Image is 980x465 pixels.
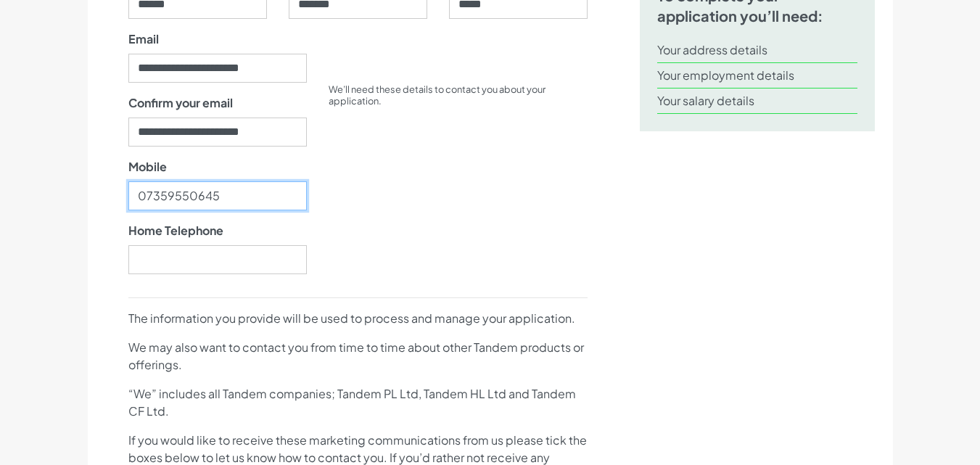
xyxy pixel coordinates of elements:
label: Home Telephone [128,222,223,239]
p: We may also want to contact you from time to time about other Tandem products or offerings. [128,339,588,374]
label: Email [128,30,159,48]
label: Mobile [128,158,167,176]
p: “We” includes all Tandem companies; Tandem PL Ltd, Tandem HL Ltd and Tandem CF Ltd. [128,385,588,420]
li: Your salary details [657,89,858,114]
li: Your address details [657,38,858,63]
li: Your employment details [657,63,858,89]
label: Confirm your email [128,94,233,112]
p: The information you provide will be used to process and manage your application. [128,310,588,327]
small: We’ll need these details to contact you about your application. [329,83,545,107]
